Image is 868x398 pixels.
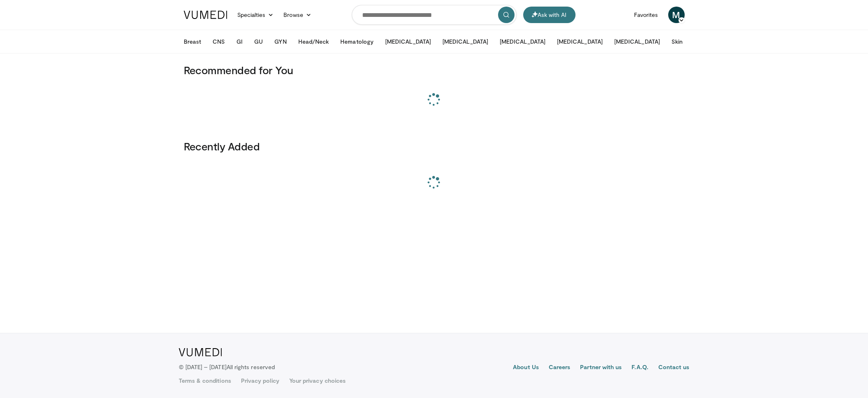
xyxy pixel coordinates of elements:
button: Ask with AI [523,7,576,23]
img: VuMedi Logo [184,11,227,19]
a: About Us [513,363,539,373]
button: [MEDICAL_DATA] [438,33,493,50]
h3: Recommended for You [184,63,685,77]
button: Hematology [335,33,379,50]
a: Contact us [658,363,690,373]
h3: Recently Added [184,140,685,153]
a: M [668,7,685,23]
a: Specialties [232,7,279,23]
button: [MEDICAL_DATA] [380,33,436,50]
button: [MEDICAL_DATA] [609,33,665,50]
p: © [DATE] – [DATE] [179,363,275,371]
a: Your privacy choices [289,377,346,385]
button: Breast [179,33,206,50]
button: GYN [269,33,291,50]
button: CNS [208,33,230,50]
button: Head/Neck [293,33,334,50]
button: [MEDICAL_DATA] [495,33,550,50]
button: GU [249,33,268,50]
a: F.A.Q. [632,363,648,373]
button: GI [232,33,248,50]
a: Terms & conditions [179,377,231,385]
button: Skin [667,33,688,50]
a: Partner with us [580,363,622,373]
a: Privacy policy [241,377,279,385]
span: All rights reserved [227,363,275,370]
button: [MEDICAL_DATA] [552,33,608,50]
input: Search topics, interventions [352,5,517,25]
a: Browse [278,7,316,23]
a: Careers [549,363,571,373]
a: Favorites [629,7,663,23]
img: VuMedi Logo [179,348,222,356]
